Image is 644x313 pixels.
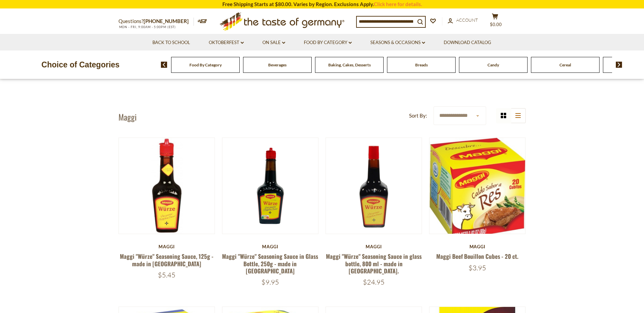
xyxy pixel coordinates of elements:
div: Maggi [326,244,422,249]
a: Candy [487,62,499,67]
a: Breads [415,62,428,67]
a: Beverages [268,62,287,67]
a: Maggi "Würze" Seasoning Sauce, 125g - made in [GEOGRAPHIC_DATA] [120,252,214,268]
a: [PHONE_NUMBER] [144,18,189,24]
a: Food By Category [304,39,352,46]
a: Maggi "Würze" Seasoning Sauce in Glass Bottle, 250g - made in [GEOGRAPHIC_DATA] [222,252,318,275]
a: Oktoberfest [209,39,244,46]
span: MON - FRI, 9:00AM - 5:00PM (EST) [118,25,176,29]
a: Food By Category [189,62,222,67]
label: Sort By: [409,111,427,120]
div: Maggi [118,244,215,249]
span: Account [456,17,478,23]
a: Account [448,17,478,24]
img: Maggi [429,138,526,240]
p: Questions? [118,17,194,26]
span: $3.95 [468,264,486,272]
a: Back to School [152,39,190,46]
img: Maggi [119,138,215,234]
span: $5.45 [158,271,176,279]
a: Baking, Cakes, Desserts [328,62,371,67]
h1: Maggi [118,112,137,122]
span: $24.95 [363,278,385,286]
a: Click here for details. [374,1,422,7]
span: $9.95 [261,278,279,286]
a: On Sale [262,39,285,46]
span: $0.00 [490,22,502,27]
img: Maggi [326,138,422,234]
a: Maggi Beef Bouillon Cubes - 20 ct. [436,252,518,260]
div: Maggi [222,244,319,249]
img: Maggi [222,138,318,234]
img: next arrow [616,62,622,68]
a: Cereal [559,62,571,67]
a: Maggi "Würze" Seasoning Sauce in glass bottle, 800 ml - made in [GEOGRAPHIC_DATA]. [326,252,422,275]
button: $0.00 [485,13,505,30]
a: Download Catalog [444,39,491,46]
div: Maggi [429,244,526,249]
a: Seasons & Occasions [370,39,425,46]
img: previous arrow [161,62,167,68]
